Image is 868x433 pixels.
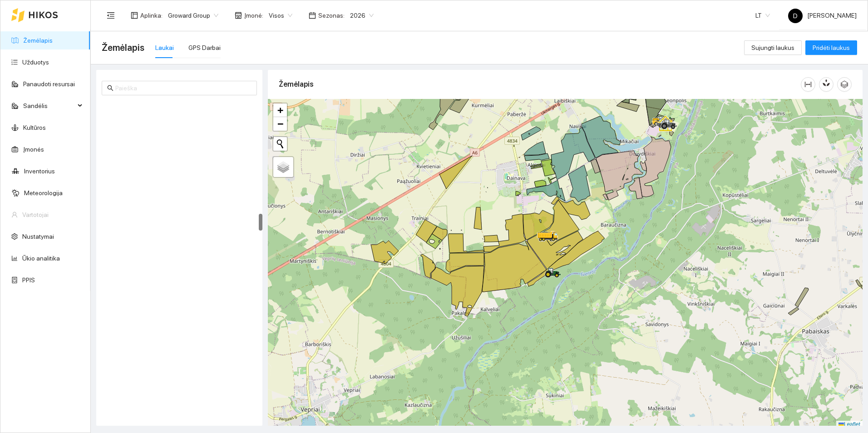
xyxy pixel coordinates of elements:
a: Sujungti laukus [744,44,802,51]
button: Sujungti laukus [744,40,802,55]
span: Įmonė : [244,10,263,20]
span: Sujungti laukus [751,43,794,53]
a: Užduotys [22,59,49,66]
button: menu-fold [102,6,120,25]
span: column-width [801,81,815,88]
span: shop [235,12,242,19]
a: Kultūros [23,124,46,131]
span: Pridėti laukus [813,43,850,53]
span: + [277,104,283,116]
div: Laukai [155,43,174,53]
a: Panaudoti resursai [23,80,75,88]
a: Vartotojai [22,211,49,218]
a: Nustatymai [22,233,54,240]
input: Paieška [115,83,252,93]
span: Žemėlapis [102,40,144,55]
span: Visos [269,9,292,22]
button: Initiate a new search [273,137,287,151]
div: GPS Darbai [188,43,221,53]
span: Aplinka : [140,10,163,20]
span: menu-fold [107,11,115,20]
a: Layers [273,157,293,177]
a: Žemėlapis [23,37,53,44]
a: Zoom out [273,117,287,131]
span: 2026 [350,9,374,22]
a: Leaflet [838,421,860,428]
button: column-width [801,77,815,92]
span: LT [755,9,770,22]
span: [PERSON_NAME] [788,12,857,19]
div: Žemėlapis [279,71,801,97]
a: Pridėti laukus [805,44,857,51]
a: Inventorius [24,167,55,175]
span: Groward Group [168,9,218,22]
span: search [107,85,113,91]
span: Sezonas : [318,10,345,20]
a: Įmonės [23,146,44,153]
a: Ūkio analitika [22,255,60,262]
button: Pridėti laukus [805,40,857,55]
a: Zoom in [273,103,287,117]
span: − [277,118,283,129]
a: PPIS [22,276,35,284]
a: Meteorologija [24,189,63,197]
span: layout [131,12,138,19]
span: calendar [309,12,316,19]
span: Sandėlis [23,97,75,115]
span: D [793,9,798,23]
